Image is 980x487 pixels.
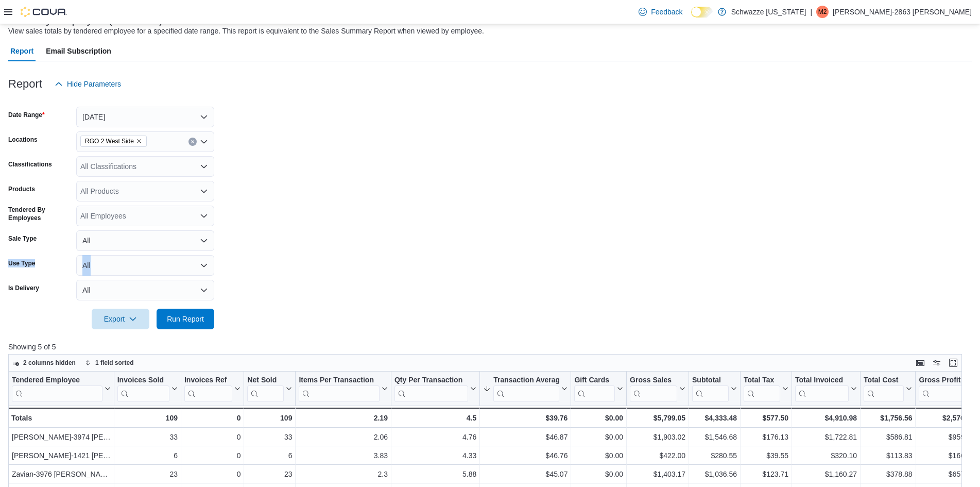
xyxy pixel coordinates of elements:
div: 109 [117,412,178,424]
div: 23 [117,468,178,480]
div: $577.50 [744,412,788,424]
div: $46.87 [483,431,568,443]
div: $0.00 [574,431,623,443]
div: 4.5 [394,412,476,424]
div: 23 [247,468,292,480]
p: [PERSON_NAME]-2863 [PERSON_NAME] [833,6,972,18]
div: View sales totals by tendered employee for a specified date range. This report is equivalent to t... [8,26,484,37]
span: M2 [818,6,827,18]
label: Products [8,185,35,193]
button: Open list of options [200,187,208,195]
div: $657.68 [919,468,975,480]
div: 0 [184,412,240,424]
img: Cova [21,7,67,17]
label: Is Delivery [8,284,39,292]
label: Classifications [8,160,52,169]
button: 2 columns hidden [9,357,80,369]
div: Invoices Ref [184,376,232,385]
button: Subtotal [692,376,737,402]
div: Matthew-2863 Turner [816,6,829,18]
div: [PERSON_NAME]-1421 [PERSON_NAME] [12,449,111,462]
div: $123.71 [744,468,788,480]
div: $280.55 [692,449,737,462]
div: Items Per Transaction [299,376,380,385]
div: $0.00 [574,468,623,480]
button: All [76,230,214,251]
div: $1,903.02 [630,431,685,443]
button: Hide Parameters [50,74,125,94]
div: $320.10 [795,449,857,462]
button: Transaction Average [483,376,568,402]
div: $46.76 [483,449,568,462]
div: 3.83 [299,449,388,462]
div: Total Tax [744,376,780,385]
div: $0.00 [574,449,623,462]
div: 4.76 [394,431,476,443]
label: Locations [8,136,38,144]
div: 2.3 [299,468,388,480]
span: Run Report [167,314,204,324]
button: Total Cost [864,376,912,402]
span: Dark Mode [691,18,692,18]
div: $5,799.05 [630,412,685,424]
div: Qty Per Transaction [394,376,468,385]
span: 2 columns hidden [23,359,76,367]
span: Hide Parameters [67,79,121,89]
div: 6 [117,449,178,462]
label: Date Range [8,111,45,119]
div: 2.19 [299,412,388,424]
button: Keyboard shortcuts [914,357,926,369]
div: Total Invoiced [795,376,849,402]
div: $959.87 [919,431,975,443]
div: $113.83 [864,449,912,462]
div: $378.88 [864,468,912,480]
button: Total Invoiced [795,376,857,402]
div: Transaction Average [493,376,559,402]
div: Gross Profit [919,376,966,385]
button: Gross Sales [630,376,685,402]
div: $39.76 [483,412,568,424]
div: 6 [247,449,292,462]
button: Total Tax [744,376,788,402]
div: Gross Profit [919,376,966,402]
div: $1,036.56 [692,468,737,480]
button: Invoices Ref [184,376,240,402]
span: Report [10,41,33,61]
div: 33 [117,431,178,443]
div: Totals [11,412,111,424]
div: Qty Per Transaction [394,376,468,402]
div: 33 [247,431,292,443]
h3: Report [8,78,42,90]
button: Invoices Sold [117,376,178,402]
div: $1,160.27 [795,468,857,480]
div: $1,722.81 [795,431,857,443]
button: Gross Profit [919,376,974,402]
div: Invoices Ref [184,376,232,402]
div: Subtotal [692,376,729,402]
div: Total Invoiced [795,376,849,385]
span: Feedback [651,7,682,17]
span: RGO 2 West Side [85,136,134,146]
span: Export [98,309,143,329]
div: $1,403.17 [630,468,685,480]
button: Items Per Transaction [299,376,388,402]
div: Total Cost [864,376,904,402]
button: All [76,280,214,300]
div: Transaction Average [493,376,559,385]
button: Enter fullscreen [947,357,959,369]
div: 5.88 [394,468,476,480]
button: Qty Per Transaction [394,376,476,402]
button: [DATE] [76,107,214,127]
div: Gift Cards [574,376,615,385]
button: 1 field sorted [81,357,138,369]
div: 0 [184,431,240,443]
div: Subtotal [692,376,729,385]
div: Items Per Transaction [299,376,380,402]
div: 4.33 [394,449,476,462]
div: Gift Card Sales [574,376,615,402]
input: Dark Mode [691,7,713,18]
button: Display options [931,357,943,369]
button: Remove RGO 2 West Side from selection in this group [136,138,142,144]
div: 2.06 [299,431,388,443]
button: Export [92,309,149,329]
